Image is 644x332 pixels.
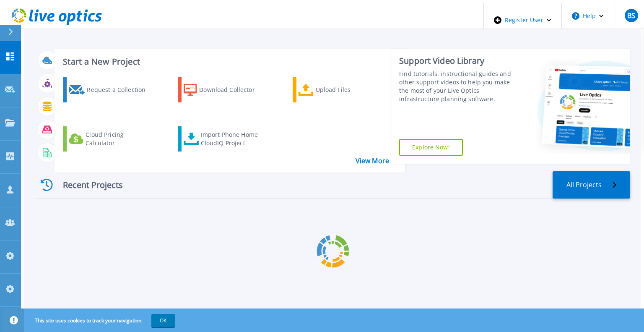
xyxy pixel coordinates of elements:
div: Register User [484,3,561,37]
div: Support Video Library [399,55,519,66]
h3: Start a New Project [63,57,394,66]
a: Explore Now! [399,139,463,156]
a: Upload Files [293,77,394,102]
div: Find tutorials, instructional guides and other support videos to help you make the most of your L... [399,70,519,103]
button: Help [562,3,614,29]
div: Upload Files [316,79,383,100]
a: Cloud Pricing Calculator [63,126,164,152]
span: BS [627,12,635,19]
a: Download Collector [178,77,279,102]
button: OK [151,314,175,327]
div: Cloud Pricing Calculator [86,128,153,149]
a: Request a Collection [63,77,164,102]
div: Download Collector [199,79,266,100]
div: Request a Collection [87,79,154,100]
div: Import Phone Home CloudIQ Project [201,128,268,149]
div: Recent Projects [36,175,136,195]
a: View More [356,157,395,165]
a: All Projects [553,171,630,199]
span: This site uses cookies to track your navigation. [26,314,175,327]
